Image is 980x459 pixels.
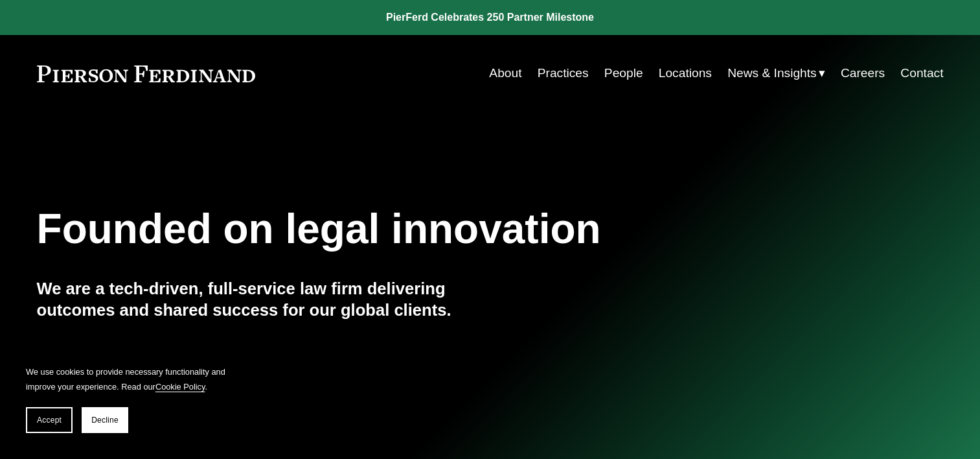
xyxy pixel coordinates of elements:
[26,407,73,433] button: Accept
[900,61,943,86] a: Contact
[538,61,589,86] a: Practices
[489,61,521,86] a: About
[727,62,817,85] span: News & Insights
[37,416,62,425] span: Accept
[727,61,825,86] a: folder dropdown
[841,61,885,86] a: Careers
[659,61,712,86] a: Locations
[37,206,793,253] h1: Founded on legal innovation
[37,278,490,320] h4: We are a tech-driven, full-service law firm delivering outcomes and shared success for our global...
[604,61,643,86] a: People
[26,364,233,394] p: We use cookies to provide necessary functionality and improve your experience. Read our .
[13,351,246,446] section: Cookie banner
[91,416,119,425] span: Decline
[155,382,205,392] a: Cookie Policy
[82,407,128,433] button: Decline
